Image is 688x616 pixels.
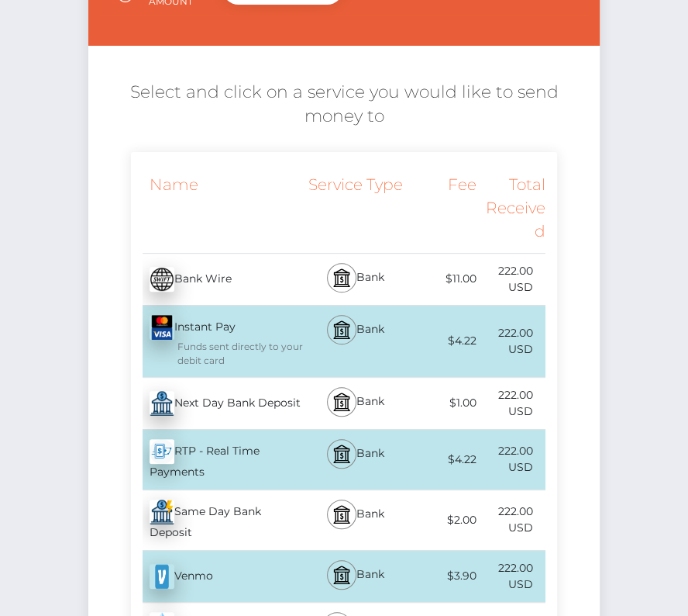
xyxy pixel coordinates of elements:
div: Instant Pay [131,306,304,377]
img: 8MxdlsaCuGbAAAAAElFTkSuQmCC [150,391,174,416]
div: Service Type [304,164,408,253]
div: 222.00 USD [476,254,545,305]
div: Next Day Bank Deposit [131,382,304,425]
div: Total Received [476,164,545,253]
img: uObGLS8Ltq9ceZQwppFW9RMbi2NbuedY4gAAAABJRU5ErkJggg== [150,500,174,524]
div: Funds sent directly to your debit card [150,340,304,368]
div: Bank [304,254,408,305]
div: Fee [408,164,476,253]
div: 222.00 USD [476,316,545,367]
div: $1.00 [408,386,476,420]
div: 222.00 USD [476,494,545,545]
div: $11.00 [408,261,476,296]
div: Bank [304,490,408,550]
div: Same Day Bank Deposit [131,490,304,550]
div: Bank [304,306,408,377]
img: wcGC+PCrrIMMAAAAABJRU5ErkJggg== [150,439,174,464]
img: bank.svg [332,445,351,463]
div: $3.90 [408,559,476,594]
div: $4.22 [408,324,476,358]
div: Bank Wire [131,258,304,301]
div: Venmo [131,555,304,598]
div: Bank [304,378,408,429]
img: bank.svg [332,320,351,339]
img: bank.svg [332,268,351,287]
div: Bank [304,430,408,490]
img: bank.svg [332,566,351,584]
div: Name [131,164,304,253]
img: bank.svg [332,505,351,524]
img: bank.svg [332,393,351,411]
div: $2.00 [408,503,476,538]
img: E16AAAAAElFTkSuQmCC [150,267,174,292]
div: RTP - Real Time Payments [131,430,304,490]
h5: Select and click on a service you would like to send money to [100,81,588,129]
div: Bank [304,551,408,602]
img: QwWugUCNyICDhMjofT14yaqUfddCM6mkz1jyhlzQJMfnoYLnQKBG4sBBx5acn+Idg5zKpHvf4PMFFwNoJ2cDAAAAAASUVORK5... [150,315,174,340]
div: $4.22 [408,442,476,477]
div: 222.00 USD [476,434,545,485]
div: 222.00 USD [476,551,545,602]
img: 0kiZvkAAAAGSURBVAMAM6JCRtPwfA0AAAAASUVORK5CYII= [150,564,174,589]
div: 222.00 USD [476,378,545,429]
